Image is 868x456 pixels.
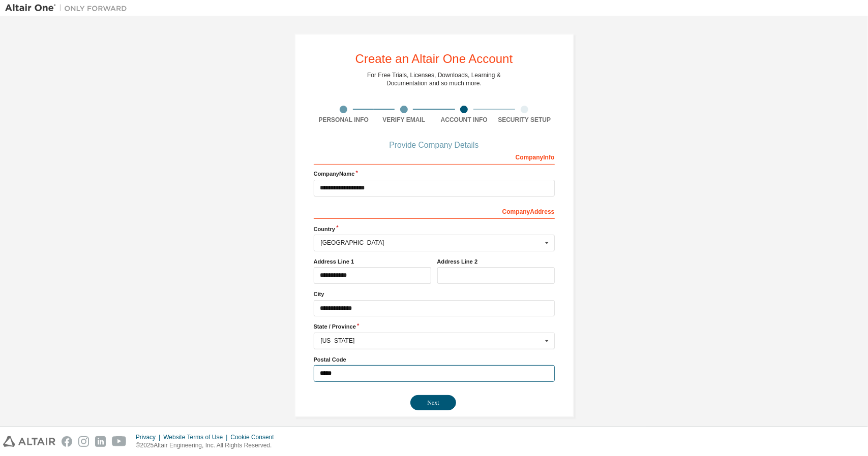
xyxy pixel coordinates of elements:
img: linkedin.svg [95,436,106,447]
div: Account Info [434,116,495,124]
div: Company Info [314,148,555,165]
div: Security Setup [494,116,555,124]
div: Provide Company Details [314,142,555,148]
div: Website Terms of Use [163,433,230,441]
div: Personal Info [314,116,374,124]
div: Create an Altair One Account [355,53,513,65]
img: instagram.svg [78,436,89,447]
label: Country [314,225,555,233]
div: Company Address [314,203,555,219]
label: Address Line 1 [314,257,431,266]
p: © 2025 Altair Engineering, Inc. All Rights Reserved. [136,441,280,450]
div: Verify Email [374,116,434,124]
img: altair_logo.svg [3,436,55,447]
div: For Free Trials, Licenses, Downloads, Learning & Documentation and so much more. [367,71,501,87]
div: Cookie Consent [230,433,280,441]
div: Privacy [136,433,163,441]
label: Address Line 2 [437,257,555,266]
label: City [314,290,555,298]
img: Altair One [5,3,132,13]
button: Next [410,395,456,410]
img: youtube.svg [112,436,127,447]
div: [GEOGRAPHIC_DATA] [321,240,542,246]
label: Postal Code [314,355,555,364]
label: Company Name [314,170,555,178]
label: State / Province [314,322,555,331]
img: facebook.svg [62,436,72,447]
div: [US_STATE] [321,338,542,344]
